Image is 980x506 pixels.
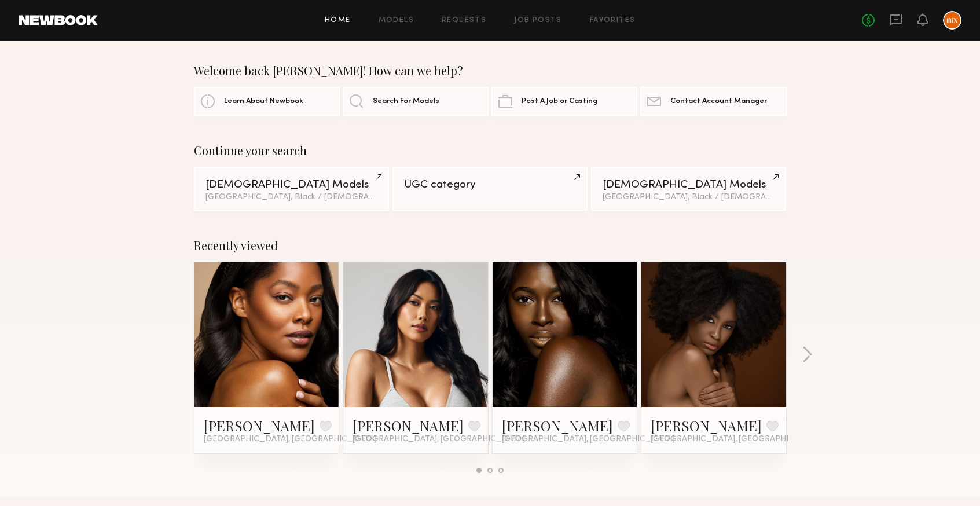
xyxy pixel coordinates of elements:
[522,98,597,105] span: Post A Job or Casting
[442,17,486,24] a: Requests
[194,239,787,252] div: Recently viewed
[502,435,674,444] span: [GEOGRAPHIC_DATA], [GEOGRAPHIC_DATA]
[603,179,775,190] div: [DEMOGRAPHIC_DATA] Models
[514,17,562,24] a: Job Posts
[224,98,303,105] span: Learn About Newbook
[325,17,351,24] a: Home
[194,87,340,116] a: Learn About Newbook
[502,416,613,435] a: [PERSON_NAME]
[204,416,315,435] a: [PERSON_NAME]
[603,193,775,201] div: [GEOGRAPHIC_DATA], Black / [DEMOGRAPHIC_DATA]
[353,416,464,435] a: [PERSON_NAME]
[590,17,636,24] a: Favorites
[404,179,576,190] div: UGC category
[194,144,787,157] div: Continue your search
[640,87,786,116] a: Contact Account Manager
[204,435,376,444] span: [GEOGRAPHIC_DATA], [GEOGRAPHIC_DATA]
[373,98,439,105] span: Search For Models
[379,17,414,24] a: Models
[205,193,377,201] div: [GEOGRAPHIC_DATA], Black / [DEMOGRAPHIC_DATA]
[353,435,525,444] span: [GEOGRAPHIC_DATA], [GEOGRAPHIC_DATA]
[651,435,823,444] span: [GEOGRAPHIC_DATA], [GEOGRAPHIC_DATA]
[343,87,489,116] a: Search For Models
[205,179,377,190] div: [DEMOGRAPHIC_DATA] Models
[670,98,767,105] span: Contact Account Manager
[194,167,389,211] a: [DEMOGRAPHIC_DATA] Models[GEOGRAPHIC_DATA], Black / [DEMOGRAPHIC_DATA]
[491,87,637,116] a: Post A Job or Casting
[194,64,787,78] div: Welcome back [PERSON_NAME]! How can we help?
[651,416,762,435] a: [PERSON_NAME]
[392,167,588,211] a: UGC category
[591,167,786,211] a: [DEMOGRAPHIC_DATA] Models[GEOGRAPHIC_DATA], Black / [DEMOGRAPHIC_DATA]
